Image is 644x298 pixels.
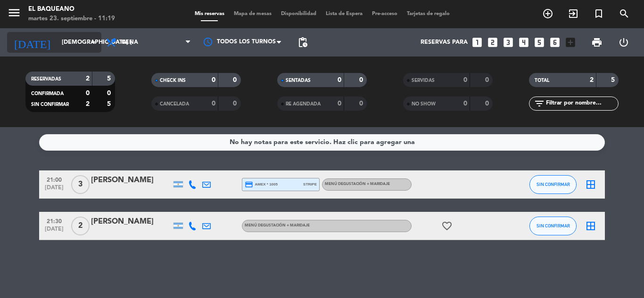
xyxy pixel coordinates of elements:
[537,223,570,228] span: SIN CONFIRMAR
[229,11,276,16] span: Mapa de mesas
[212,100,215,107] strong: 0
[610,28,637,56] div: LOG OUT
[42,215,66,226] span: 21:30
[545,98,618,109] input: Filtrar por nombre...
[7,32,57,53] i: [DATE]
[122,39,138,46] span: Cena
[534,98,545,109] i: filter_list
[245,180,253,189] i: credit_card
[412,102,436,106] span: NO SHOW
[91,216,171,228] div: [PERSON_NAME]
[590,77,594,83] strong: 2
[28,5,115,14] div: El Baqueano
[485,100,491,107] strong: 0
[611,77,617,83] strong: 5
[463,100,467,107] strong: 0
[31,77,61,81] span: RESERVADAS
[107,101,113,107] strong: 5
[190,11,229,16] span: Mis reservas
[31,102,69,107] span: SIN CONFIRMAR
[286,78,311,83] span: SENTADAS
[568,8,579,19] i: exit_to_app
[593,8,604,19] i: turned_in_not
[245,180,278,189] span: amex * 1005
[212,77,215,83] strong: 0
[107,75,113,82] strong: 5
[233,77,239,83] strong: 0
[533,36,545,48] i: looks_5
[564,36,577,48] i: add_box
[529,175,577,194] button: SIN CONFIRMAR
[535,78,549,83] span: TOTAL
[230,137,415,148] div: No hay notas para este servicio. Haz clic para agregar una
[276,11,321,16] span: Disponibilidad
[86,75,90,82] strong: 2
[86,101,90,107] strong: 2
[297,37,308,48] span: pending_actions
[7,6,21,23] button: menu
[585,179,596,190] i: border_all
[618,37,629,48] i: power_settings_new
[471,36,483,48] i: looks_one
[71,175,90,194] span: 3
[485,77,491,83] strong: 0
[518,36,530,48] i: looks_4
[286,102,321,106] span: RE AGENDADA
[42,174,66,185] span: 21:00
[245,224,310,227] span: Menú degustación + maridaje
[321,11,367,16] span: Lista de Espera
[367,11,402,16] span: Pre-acceso
[421,39,468,46] span: Reservas para
[542,8,553,19] i: add_circle_outline
[537,182,570,187] span: SIN CONFIRMAR
[107,90,113,97] strong: 0
[402,11,454,16] span: Tarjetas de regalo
[42,185,66,195] span: [DATE]
[502,36,514,48] i: looks_3
[28,14,115,24] div: martes 23. septiembre - 11:19
[591,37,603,48] span: print
[529,217,577,235] button: SIN CONFIRMAR
[71,217,90,235] span: 2
[86,90,90,97] strong: 0
[42,226,66,237] span: [DATE]
[160,102,189,106] span: CANCELADA
[412,78,435,83] span: SERVIDAS
[585,220,596,232] i: border_all
[338,100,341,107] strong: 0
[325,182,390,186] span: Menú degustación + maridaje
[233,100,239,107] strong: 0
[338,77,341,83] strong: 0
[549,36,561,48] i: looks_6
[160,78,186,83] span: CHECK INS
[359,77,365,83] strong: 0
[463,77,467,83] strong: 0
[487,36,499,48] i: looks_two
[619,8,630,19] i: search
[303,181,317,187] span: stripe
[31,91,64,96] span: CONFIRMADA
[7,6,21,20] i: menu
[359,100,365,107] strong: 0
[91,174,171,186] div: [PERSON_NAME]
[88,37,99,48] i: arrow_drop_down
[441,220,453,232] i: favorite_border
